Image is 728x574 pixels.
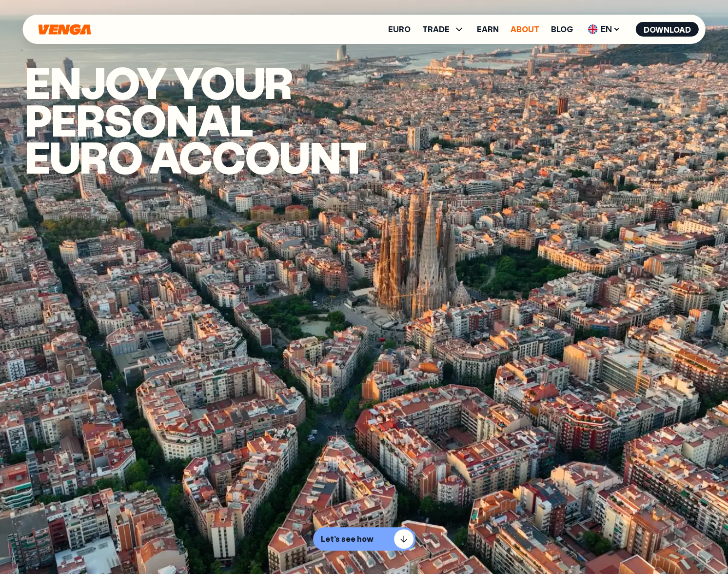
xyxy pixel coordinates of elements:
a: Earn [477,25,499,33]
button: Download [636,22,699,37]
a: Blog [551,25,573,33]
img: flag-uk [588,24,598,34]
p: Let's see how [321,534,374,544]
button: Let's see how [313,527,415,551]
h1: Enjoy your PERSONAL euro account [25,63,439,176]
span: TRADE [422,25,450,33]
a: Euro [388,25,411,33]
svg: Home [38,24,92,35]
span: EN [585,21,624,37]
span: TRADE [422,23,465,35]
a: About [511,25,539,33]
